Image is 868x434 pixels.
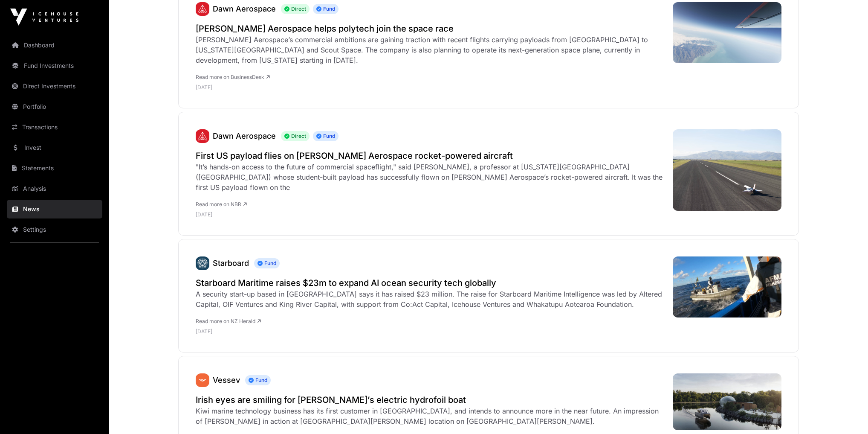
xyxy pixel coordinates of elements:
a: News [7,200,102,218]
div: A security start-up based in [GEOGRAPHIC_DATA] says it has raised $23 million. The raise for Star... [196,289,664,309]
div: [PERSON_NAME] Aerospace’s commercial ambitions are gaining traction with recent flights carrying ... [196,35,664,65]
a: Fund Investments [7,56,102,75]
a: Dawn Aerospace [196,129,209,143]
a: Irish eyes are smiling for [PERSON_NAME]’s electric hydrofoil boat [196,394,664,406]
div: Kiwi marine technology business has its first customer in [GEOGRAPHIC_DATA], and intends to annou... [196,406,664,426]
a: Vessev [213,376,240,384]
img: SVGs_Vessev.svg [196,373,209,387]
img: Icehouse Ventures Logo [10,9,78,26]
span: Fund [254,258,280,268]
img: Dawn-Aerospace-Cal-Poly-flight.jpg [673,2,781,63]
a: [PERSON_NAME] Aerospace helps polytech join the space race [196,23,664,35]
p: [DATE] [196,84,664,91]
img: Starboard-Favicon.svg [196,256,209,270]
img: Vessev-at-Finn-Lough_7965.jpeg [673,373,781,430]
img: Dawn-Icon.svg [196,129,209,143]
a: First US payload flies on [PERSON_NAME] Aerospace rocket-powered aircraft [196,150,664,162]
a: Read more on BusinessDesk [196,74,270,80]
a: Dashboard [7,36,102,55]
a: Dawn Aerospace [196,2,209,16]
p: [DATE] [196,211,664,218]
span: Fund [245,375,271,385]
img: Dawn-Aerospace-Aurora-with-Cal-Poly-Payload-Landed-on-Tawhaki-Runway_5388.jpeg [673,129,781,211]
img: DGVVI57CDNBRLF6J5A5ONJP5UI.jpg [673,256,781,317]
img: Dawn-Icon.svg [196,2,209,16]
span: Fund [313,131,339,141]
a: Vessev [196,373,209,387]
a: Direct Investments [7,77,102,96]
span: Direct [281,131,310,141]
span: Fund [313,4,339,14]
a: Dawn Aerospace [213,131,276,140]
a: Portfolio [7,97,102,116]
a: Starboard [213,259,249,268]
a: Settings [7,220,102,239]
p: [DATE] [196,328,664,335]
div: "It’s hands-on access to the future of commercial spaceflight," said [PERSON_NAME], a professor a... [196,162,664,192]
a: Read more on NBR [196,201,247,207]
a: Invest [7,138,102,157]
a: Analysis [7,179,102,198]
a: Starboard [196,256,209,270]
a: Transactions [7,118,102,137]
span: Direct [281,4,310,14]
a: Read more on NZ Herald [196,318,261,324]
a: Starboard Maritime raises $23m to expand AI ocean security tech globally [196,277,664,289]
a: Statements [7,159,102,178]
iframe: Chat Widget [825,393,868,434]
a: Dawn Aerospace [213,4,276,13]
